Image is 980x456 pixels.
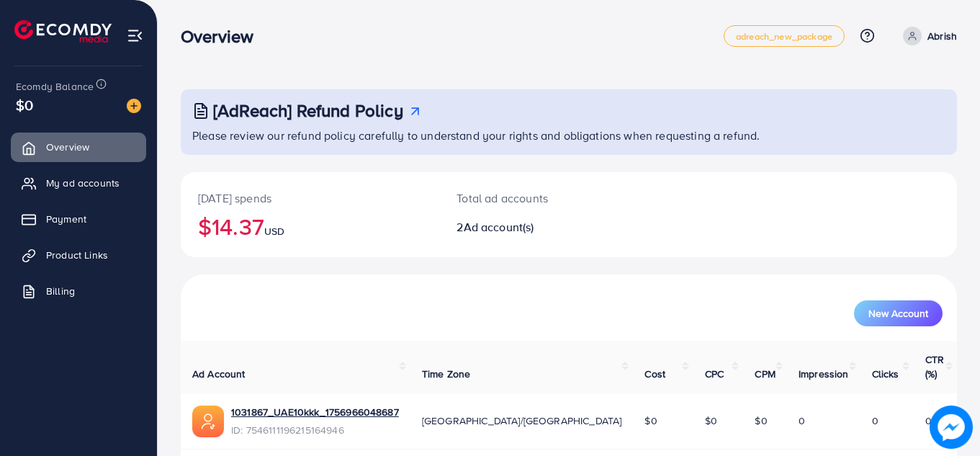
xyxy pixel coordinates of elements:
span: 0 [872,413,878,428]
span: Impression [799,367,849,381]
span: New Account [868,308,928,318]
span: My ad accounts [46,176,120,190]
a: Abrish [897,27,957,45]
span: 0 [799,413,805,428]
p: Total ad accounts [457,189,616,207]
span: $0 [755,413,767,428]
span: Payment [46,212,86,226]
h2: $14.37 [198,213,422,240]
span: Time Zone [422,367,470,381]
img: menu [127,27,143,44]
span: adreach_new_package [736,32,832,41]
img: image [127,99,141,113]
a: Overview [11,133,146,161]
span: CPC [705,367,724,381]
span: CPM [755,367,775,381]
a: adreach_new_package [724,25,845,47]
img: image [930,406,973,449]
span: USD [264,224,284,238]
span: Clicks [872,367,899,381]
h3: [AdReach] Refund Policy [213,100,403,121]
img: logo [14,20,112,43]
p: Please review our refund policy carefully to understand your rights and obligations when requesti... [192,127,948,144]
a: Product Links [11,241,146,269]
a: Payment [11,205,146,233]
a: 1031867_UAE10kkk_1756966048687 [231,405,399,419]
span: Billing [46,284,75,298]
p: [DATE] spends [198,189,422,207]
span: [GEOGRAPHIC_DATA]/[GEOGRAPHIC_DATA] [422,413,622,428]
span: ID: 7546111196215164946 [231,423,399,437]
span: Ecomdy Balance [16,79,94,94]
p: Abrish [927,27,957,45]
button: New Account [854,300,943,326]
span: $0 [644,413,657,428]
span: $0 [705,413,717,428]
span: CTR (%) [925,352,944,381]
span: Ad Account [192,367,246,381]
span: 0 [925,413,932,428]
span: Ad account(s) [464,219,534,235]
img: ic-ads-acc.e4c84228.svg [192,406,224,437]
span: Cost [644,367,665,381]
span: Overview [46,140,89,154]
h3: Overview [181,26,265,47]
a: Billing [11,277,146,305]
span: $0 [16,94,33,115]
h2: 2 [457,220,616,234]
a: My ad accounts [11,169,146,197]
span: Product Links [46,248,108,262]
